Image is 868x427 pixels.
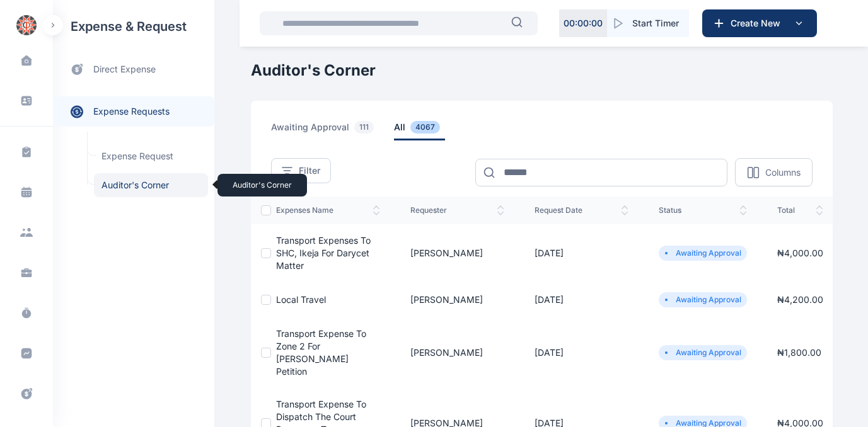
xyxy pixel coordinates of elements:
[777,248,823,258] span: ₦ 4,000.00
[410,121,440,134] span: 4067
[702,9,817,37] button: Create New
[276,205,380,215] span: expenses Name
[664,295,742,305] li: Awaiting Approval
[410,205,504,215] span: Requester
[94,173,208,197] a: Auditor's CornerAuditor's Corner
[564,17,603,30] p: 00 : 00 : 00
[94,173,208,197] span: Auditor's Corner
[777,347,821,358] span: ₦ 1,800.00
[395,317,519,388] td: [PERSON_NAME]
[299,164,320,177] span: Filter
[395,282,519,317] td: [PERSON_NAME]
[271,121,379,140] span: awaiting approval
[664,248,742,258] li: Awaiting Approval
[395,224,519,282] td: [PERSON_NAME]
[53,86,214,127] div: expense requests
[659,205,747,215] span: status
[271,121,394,140] a: awaiting approval111
[777,205,823,215] span: total
[251,60,833,81] h1: Auditor's Corner
[726,17,791,30] span: Create New
[93,63,156,76] span: direct expense
[271,158,331,183] button: Filter
[394,121,460,140] a: all4067
[94,144,208,168] a: Expense Request
[632,17,679,30] span: Start Timer
[519,224,644,282] td: [DATE]
[664,348,742,358] li: Awaiting Approval
[519,317,644,388] td: [DATE]
[53,96,214,127] a: expense requests
[394,121,445,140] span: all
[53,53,214,86] a: direct expense
[765,166,801,179] p: Columns
[519,282,644,317] td: [DATE]
[276,294,326,305] a: Local Travel
[354,121,374,134] span: 111
[276,235,371,271] a: Transport Expenses to SHC, Ikeja for Darycet Matter
[607,9,689,37] button: Start Timer
[777,294,823,305] span: ₦ 4,200.00
[535,205,628,215] span: request date
[276,328,366,377] a: Transport expense to Zone 2 for [PERSON_NAME] Petition
[735,158,813,186] button: Columns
